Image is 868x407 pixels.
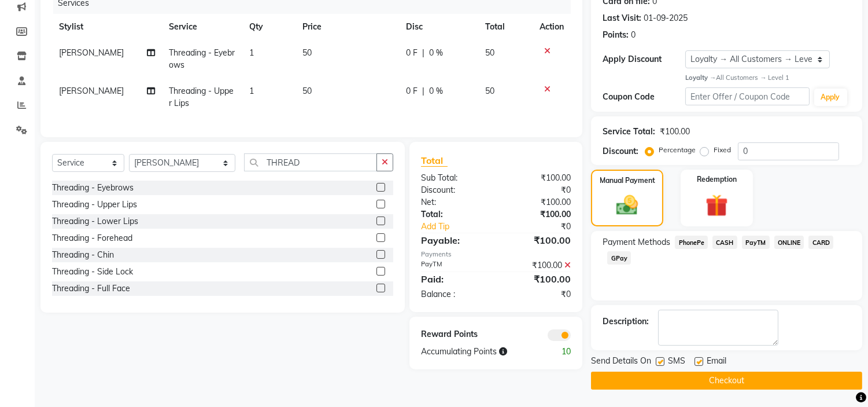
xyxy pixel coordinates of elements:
[496,233,580,247] div: ₹100.00
[486,86,495,96] span: 50
[685,73,851,83] div: All Customers → Level 1
[603,29,629,41] div: Points:
[774,236,804,249] span: ONLINE
[712,236,737,249] span: CASH
[412,346,538,358] div: Accumulating Points
[296,14,399,40] th: Price
[707,355,726,369] span: Email
[52,14,162,40] th: Stylist
[607,251,631,265] span: GPay
[412,196,496,208] div: Net:
[421,250,571,259] div: Payments
[591,355,651,369] span: Send Details On
[496,208,580,221] div: ₹100.00
[496,196,580,208] div: ₹100.00
[59,86,124,96] span: [PERSON_NAME]
[685,74,716,82] strong: Loyalty →
[533,14,571,40] th: Action
[603,316,649,328] div: Description:
[603,236,670,248] span: Payment Methods
[169,86,234,108] span: Threading - Upper Lips
[496,184,580,196] div: ₹0
[429,47,443,59] span: 0 %
[496,259,580,272] div: ₹100.00
[242,14,296,40] th: Qty
[496,288,580,300] div: ₹0
[412,328,496,341] div: Reward Points
[302,86,312,96] span: 50
[714,145,731,155] label: Fixed
[486,47,495,58] span: 50
[412,172,496,184] div: Sub Total:
[412,272,496,286] div: Paid:
[603,145,638,157] div: Discount:
[659,145,696,155] label: Percentage
[603,126,655,138] div: Service Total:
[406,85,418,97] span: 0 F
[412,259,496,272] div: PayTM
[412,288,496,300] div: Balance :
[631,29,636,41] div: 0
[399,14,478,40] th: Disc
[52,266,133,278] div: Threading - Side Lock
[406,47,418,59] span: 0 F
[603,91,685,103] div: Coupon Code
[249,86,254,96] span: 1
[169,47,235,70] span: Threading - Eyebrows
[52,232,132,244] div: Threading - Forehead
[412,208,496,221] div: Total:
[52,215,138,228] div: Threading - Lower Lips
[644,12,688,24] div: 01-09-2025
[421,155,448,167] span: Total
[675,236,708,249] span: PhonePe
[479,14,533,40] th: Total
[603,12,641,24] div: Last Visit:
[668,355,685,369] span: SMS
[52,249,114,261] div: Threading - Chin
[697,174,737,185] label: Redemption
[162,14,243,40] th: Service
[496,172,580,184] div: ₹100.00
[538,346,579,358] div: 10
[249,47,254,58] span: 1
[496,272,580,286] div: ₹100.00
[429,85,443,97] span: 0 %
[422,85,424,97] span: |
[59,47,124,58] span: [PERSON_NAME]
[510,221,580,233] div: ₹0
[699,192,735,220] img: _gift.svg
[600,175,655,186] label: Manual Payment
[244,153,377,171] input: Search or Scan
[610,193,644,218] img: _cash.svg
[52,182,134,194] div: Threading - Eyebrows
[814,89,847,106] button: Apply
[742,236,770,249] span: PayTM
[591,372,862,390] button: Checkout
[52,283,130,295] div: Threading - Full Face
[412,221,510,233] a: Add Tip
[412,233,496,247] div: Payable:
[808,236,833,249] span: CARD
[412,184,496,196] div: Discount:
[603,53,685,65] div: Apply Discount
[685,87,809,105] input: Enter Offer / Coupon Code
[52,199,137,211] div: Threading - Upper Lips
[302,47,312,58] span: 50
[422,47,424,59] span: |
[660,126,690,138] div: ₹100.00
